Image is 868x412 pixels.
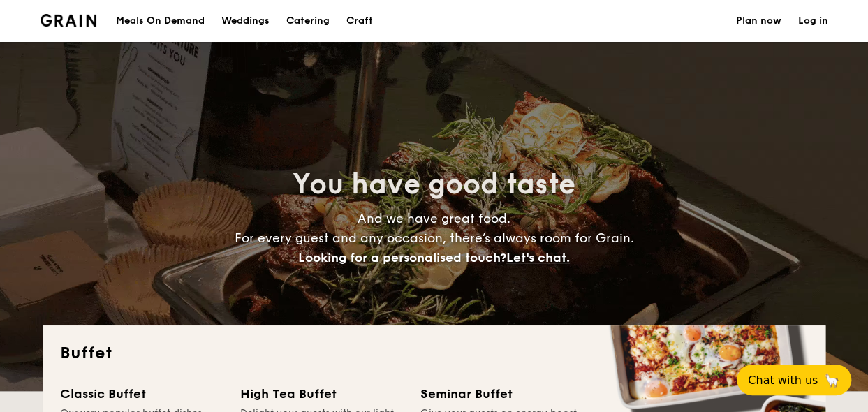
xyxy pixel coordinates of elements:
[748,374,818,387] span: Chat with us
[420,384,584,404] div: Seminar Buffet
[823,372,840,388] span: 🦙
[60,342,809,365] h2: Buffet
[737,365,851,395] button: Chat with us🦙
[298,250,506,265] span: Looking for a personalised touch?
[41,14,97,27] a: Logotype
[293,168,575,201] span: You have good taste
[41,14,97,27] img: Grain
[506,250,570,265] span: Let's chat.
[60,384,223,404] div: Classic Buffet
[240,384,404,404] div: High Tea Buffet
[235,211,634,265] span: And we have great food. For every guest and any occasion, there’s always room for Grain.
